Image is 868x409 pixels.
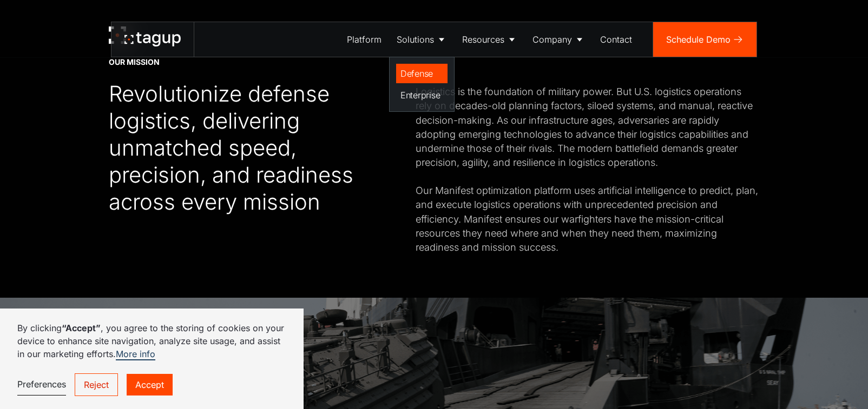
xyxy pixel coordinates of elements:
a: Resources [455,22,525,57]
a: Accept [127,374,173,395]
div: Revolutionize defense logistics, delivering unmatched speed, precision, and readiness across ever... [109,81,372,216]
a: Reject [75,373,118,396]
strong: “Accept” [62,323,101,333]
a: Preferences [17,373,66,395]
div: Company [532,33,572,46]
a: Enterprise [396,85,448,105]
a: Platform [339,22,389,57]
a: More info [116,348,155,360]
div: Contact [600,33,632,46]
div: Resources [462,33,504,46]
div: Schedule Demo [666,33,731,46]
div: Enterprise [400,89,443,102]
a: Defense [396,64,448,83]
a: Contact [593,22,640,57]
div: Platform [347,33,382,46]
a: Schedule Demo [653,22,757,57]
nav: Solutions [389,57,455,112]
p: By clicking , you agree to the storing of cookies on your device to enhance site navigation, anal... [17,321,286,360]
div: Logistics is the foundation of military power. But U.S. logistics operations rely on decades-old ... [416,85,760,254]
div: Defense [400,67,443,80]
div: Solutions [397,33,434,46]
div: OUR MISSION [109,57,160,68]
a: Company [525,22,593,57]
a: Solutions [389,22,455,57]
